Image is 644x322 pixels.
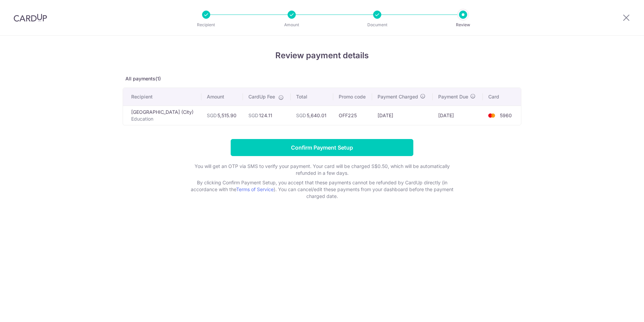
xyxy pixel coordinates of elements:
p: You will get an OTP via SMS to verify your payment. Your card will be charged S$0.50, which will ... [186,163,458,177]
img: CardUp [14,14,47,22]
p: Education [131,116,196,122]
th: Recipient [123,88,201,106]
td: [DATE] [433,106,482,125]
th: Card [483,88,521,106]
td: 5,515.90 [201,106,243,125]
p: Recipient [181,21,231,28]
span: SGD [207,112,217,118]
th: Total [291,88,333,106]
th: Promo code [333,88,372,106]
td: [GEOGRAPHIC_DATA] (City) [123,106,201,125]
img: <span class="translation_missing" title="translation missing: en.account_steps.new_confirm_form.b... [485,111,499,120]
span: SGD [248,112,258,118]
span: CardUp Fee [248,93,275,100]
td: 124.11 [243,106,291,125]
p: All payments(1) [123,75,521,82]
p: By clicking Confirm Payment Setup, you accept that these payments cannot be refunded by CardUp di... [186,179,458,200]
td: 5,640.01 [291,106,333,125]
span: Payment Charged [378,93,418,100]
p: Review [438,21,488,28]
th: Amount [201,88,243,106]
p: Amount [266,21,317,28]
td: [DATE] [372,106,433,125]
span: SGD [296,112,306,118]
a: Terms of Service [236,186,274,192]
span: Payment Due [438,93,468,100]
span: 5960 [500,112,512,118]
h4: Review payment details [123,49,521,62]
input: Confirm Payment Setup [231,139,413,156]
p: Document [352,21,402,28]
td: OFF225 [333,106,372,125]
